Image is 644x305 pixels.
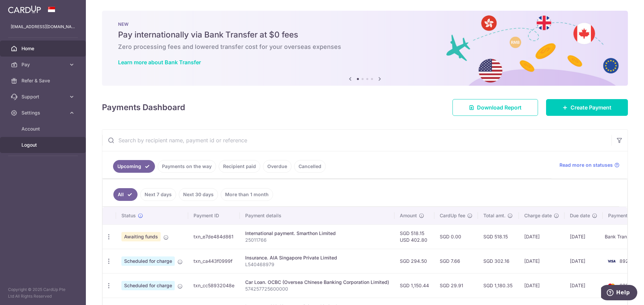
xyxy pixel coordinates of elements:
[118,29,612,40] h5: Pay internationally via Bank Transfer at $0 fees
[394,224,434,249] td: SGD 518.15 USD 402.80
[245,237,389,243] p: 25011766
[483,212,505,219] span: Total amt.
[294,160,326,173] a: Cancelled
[21,77,66,84] span: Refer & Save
[620,283,632,288] span: 6328
[245,254,389,261] div: Insurance. AIA Singapore Private Limited
[400,212,417,219] span: Amount
[245,286,389,292] p: 574257725600000
[121,281,175,290] span: Scheduled for charge
[118,59,201,66] a: Learn more about Bank Transfer
[240,207,394,224] th: Payment details
[113,188,138,201] a: All
[21,61,66,68] span: Pay
[21,109,66,116] span: Settings
[452,99,538,116] a: Download Report
[571,103,611,111] span: Create Payment
[188,273,240,298] td: txn_cc58932048e
[113,160,155,173] a: Upcoming
[221,188,273,201] a: More than 1 month
[179,188,218,201] a: Next 30 days
[524,212,552,219] span: Charge date
[121,232,161,241] span: Awaiting funds
[8,5,41,13] img: CardUp
[102,101,185,113] h4: Payments Dashboard
[118,21,612,27] p: NEW
[394,273,434,298] td: SGD 1,150.44
[188,224,240,249] td: txn_e7de484d861
[434,273,478,298] td: SGD 29.91
[121,256,175,266] span: Scheduled for charge
[188,207,240,224] th: Payment ID
[565,249,603,273] td: [DATE]
[440,212,465,219] span: CardUp fee
[601,285,637,302] iframe: Opens a widget where you can find more information
[245,279,389,286] div: Car Loan. OCBC (Oversea Chinese Banking Corporation Limited)
[477,103,522,111] span: Download Report
[519,224,565,249] td: [DATE]
[118,43,612,51] h6: Zero processing fees and lowered transfer cost for your overseas expenses
[519,249,565,273] td: [DATE]
[121,212,136,219] span: Status
[102,130,611,151] input: Search by recipient name, payment id or reference
[605,234,635,240] span: translation missing: en.dashboard.dashboard_payments_table.bank_transfer
[478,273,519,298] td: SGD 1,180.35
[434,249,478,273] td: SGD 7.66
[102,11,628,86] img: Bank transfer banner
[21,126,66,132] span: Account
[546,99,628,116] a: Create Payment
[478,249,519,273] td: SGD 302.16
[559,162,620,168] a: Read more on statuses
[219,160,260,173] a: Recipient paid
[21,93,66,100] span: Support
[140,188,176,201] a: Next 7 days
[263,160,291,173] a: Overdue
[605,282,618,290] img: Bank Card
[434,224,478,249] td: SGD 0.00
[570,212,590,219] span: Due date
[519,273,565,298] td: [DATE]
[245,261,389,268] p: L540468979
[394,249,434,273] td: SGD 294.50
[559,162,613,168] span: Read more on statuses
[605,257,618,265] img: Bank Card
[478,224,519,249] td: SGD 518.15
[565,224,603,249] td: [DATE]
[620,258,632,264] span: 8929
[188,249,240,273] td: txn_ca443f0999f
[21,45,66,52] span: Home
[565,273,603,298] td: [DATE]
[21,142,66,148] span: Logout
[158,160,216,173] a: Payments on the way
[11,23,75,30] p: [EMAIL_ADDRESS][DOMAIN_NAME]
[245,230,389,237] div: International payment. Smarthon Limited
